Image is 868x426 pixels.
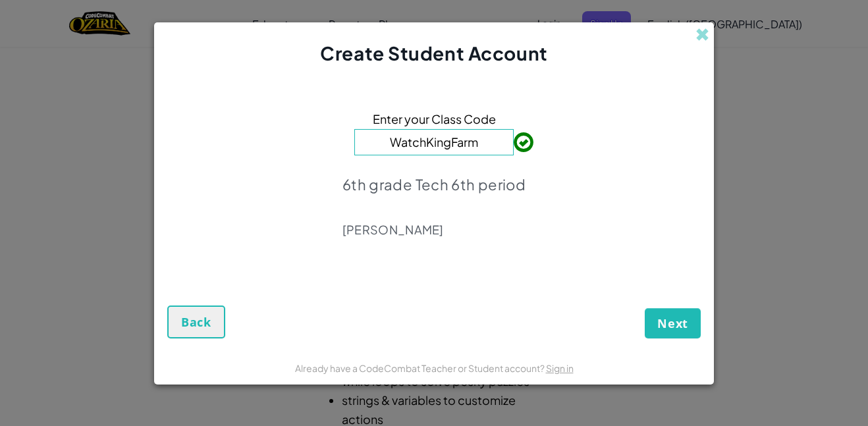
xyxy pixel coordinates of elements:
[373,109,496,128] span: Enter your Class Code
[320,41,547,65] span: Create Student Account
[167,306,225,338] button: Back
[546,362,574,374] a: Sign in
[295,362,546,374] span: Already have a CodeCombat Teacher or Student account?
[657,315,688,331] span: Next
[342,222,526,238] p: [PERSON_NAME]
[181,314,211,330] span: Back
[645,308,701,338] button: Next
[342,175,526,194] p: 6th grade Tech 6th period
